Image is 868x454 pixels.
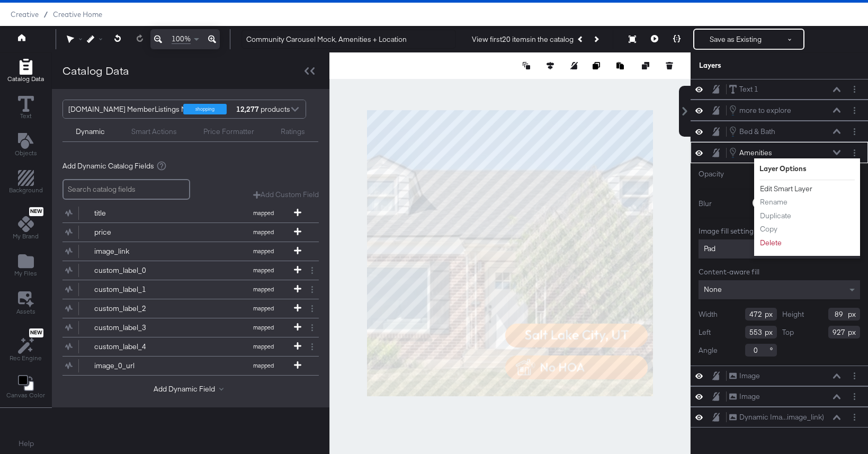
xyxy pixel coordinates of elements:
[699,327,711,337] label: Left
[849,126,860,137] button: Layer Options
[234,362,292,369] span: mapped
[3,326,48,366] button: NewRec Engine
[62,261,319,280] div: custom_label_0mapped
[68,100,195,118] div: [DOMAIN_NAME] MemberListings MST
[62,204,306,222] button: titlemapped
[94,361,171,371] div: image_0_url
[62,223,306,242] button: pricemapped
[704,244,715,253] span: Pad
[699,345,718,355] label: Angle
[234,343,292,350] span: mapped
[281,127,305,137] div: Ratings
[759,237,782,248] button: Delete
[1,56,50,86] button: Add Rectangle
[14,269,37,278] span: My Files
[62,280,306,299] button: custom_label_1mapped
[699,309,718,319] label: Width
[616,60,627,71] button: Paste image
[131,127,177,137] div: Smart Actions
[94,342,171,352] div: custom_label_4
[7,75,44,83] span: Catalog Data
[183,104,227,114] div: shopping
[10,354,42,362] span: Rec Engine
[203,127,254,137] div: Price Formatter
[739,148,772,158] div: Amenities
[729,391,760,402] button: Image
[234,209,292,217] span: mapped
[739,412,824,422] div: Dynamic Ima...image_link)
[574,30,588,49] button: Previous Product
[472,34,574,44] div: View first 20 items in the catalog
[729,370,760,381] button: Image
[62,242,319,261] div: image_linkmapped
[759,224,778,235] button: Copy
[9,186,43,194] span: Background
[729,104,792,116] button: more to explore
[729,84,759,95] button: Text 1
[62,223,319,242] div: pricemapped
[6,391,45,399] span: Canvas Color
[62,242,306,261] button: image_linkmapped
[62,261,306,280] button: custom_label_0mapped
[62,63,129,78] div: Catalog Data
[234,324,292,331] span: mapped
[94,265,171,275] div: custom_label_0
[234,286,292,293] span: mapped
[94,227,171,237] div: price
[15,149,37,157] span: Objects
[53,10,102,19] a: Creative Home
[13,232,39,241] span: My Brand
[849,147,860,158] button: Layer Options
[62,357,319,375] div: image_0_urlmapped
[8,130,43,161] button: Add Text
[16,307,35,316] span: Assets
[739,391,760,402] div: Image
[29,208,43,215] span: New
[154,384,228,394] button: Add Dynamic Field
[62,161,154,171] span: Add Dynamic Catalog Fields
[172,34,191,44] span: 100%
[739,105,791,115] div: more to explore
[235,100,261,118] strong: 12,277
[11,10,39,19] span: Creative
[616,62,624,69] svg: Paste image
[8,251,43,281] button: Add Files
[699,60,807,70] div: Layers
[588,30,603,49] button: Next Product
[782,327,794,337] label: Top
[39,10,53,19] span: /
[10,288,42,319] button: Assets
[94,284,171,295] div: custom_label_1
[729,147,773,158] button: Amenities
[699,199,746,209] label: Blur
[739,371,760,381] div: Image
[849,412,860,423] button: Layer Options
[62,179,190,200] input: Search catalog fields
[849,84,860,95] button: Layer Options
[6,205,45,244] button: NewMy Brand
[20,112,32,120] span: Text
[94,304,171,314] div: custom_label_2
[62,280,319,299] div: custom_label_1mapped
[62,337,319,356] div: custom_label_4mapped
[759,164,855,174] div: Layer Options
[234,266,292,274] span: mapped
[62,299,306,318] button: custom_label_2mapped
[699,226,860,236] div: Image fill setting
[704,284,722,294] span: None
[29,330,43,336] span: New
[235,100,266,118] div: products
[739,127,775,137] div: Bed & Bath
[759,183,813,194] button: Edit Smart Layer
[94,323,171,333] div: custom_label_3
[593,60,603,71] button: Copy image
[94,246,171,256] div: image_link
[62,204,319,222] div: titlemapped
[729,126,776,137] button: Bed & Bath
[849,391,860,402] button: Layer Options
[234,247,292,255] span: mapped
[759,210,792,221] button: Duplicate
[11,434,41,453] button: Help
[699,169,746,179] label: Opacity
[19,439,34,449] a: Help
